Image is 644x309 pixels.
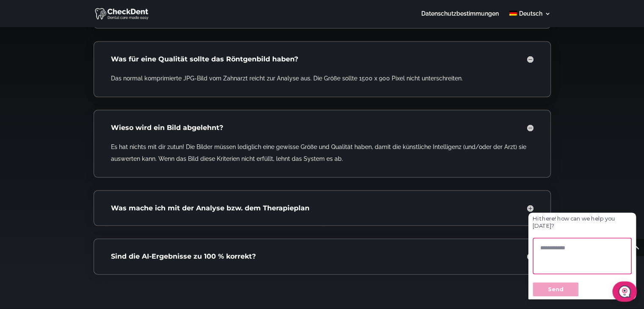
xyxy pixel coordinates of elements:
[421,11,499,27] a: Datenschutzbestimmungen
[111,252,533,261] h4: Sind die AI-Ergebnisse zu 100 % korrekt?
[12,22,136,41] p: Hi there! how can we help you [DATE]?
[519,10,542,17] span: Deutsch
[95,7,149,20] img: CheckDent
[111,72,533,84] p: Das normal komprimierte JPG-Bild vom Zahnarzt reicht zur Analyse aus. Die Größe sollte 1500 x 900...
[111,204,533,213] h4: Was mache ich mit der Analyse bzw. dem Therapieplan
[111,123,533,132] h4: Wieso wird ein Bild abgelehnt?
[509,11,550,27] a: Deutsch
[111,141,533,165] p: Es hat nichts mit dir zutun! Die Bilder müssen lediglich eine gewisse Größe und Qualität haben, d...
[12,107,69,124] button: Send
[111,55,533,64] h4: Was für eine Qualität sollte das Röntgenbild haben?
